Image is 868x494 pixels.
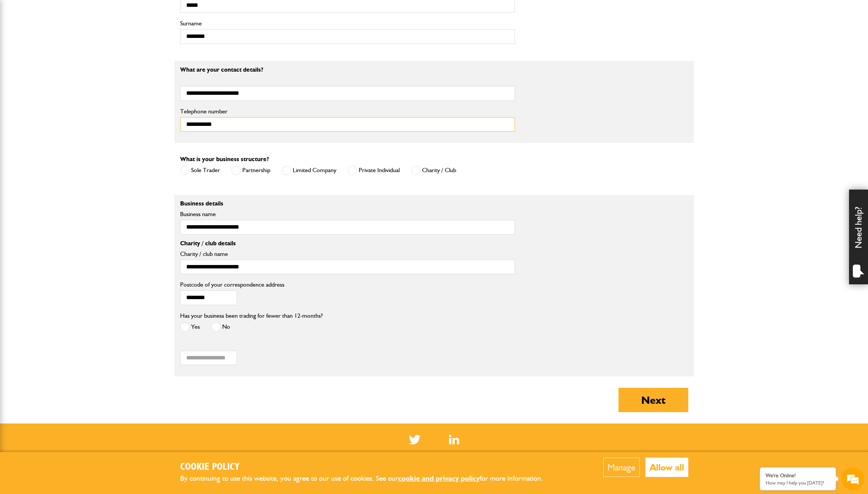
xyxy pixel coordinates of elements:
[449,435,459,444] a: LinkedIn
[180,473,556,485] p: By continuing to use this website, you agree to our use of cookies. See our for more information.
[180,313,323,319] label: Has your business been trading for fewer than 12-months?
[180,166,220,175] label: Sole Trader
[10,137,138,227] textarea: Type your message and hit 'Enter'
[10,93,138,109] input: Enter your email address
[180,211,515,217] label: Business name
[645,458,688,477] button: Allow all
[766,480,830,486] p: How may I help you today?
[449,435,459,444] img: Linked In
[603,458,640,477] button: Manage
[409,435,421,444] img: Twitter
[180,461,556,473] h2: Cookie Policy
[180,322,200,332] label: Yes
[180,240,515,246] p: Charity / club details
[180,108,515,114] label: Telephone number
[10,70,138,87] input: Enter your last name
[180,251,515,257] label: Charity / club name
[766,472,830,479] div: We're Online!
[103,234,138,244] em: Start Chat
[180,156,269,162] label: What is your business structure?
[180,67,515,73] p: What are your contact details?
[849,190,868,284] div: Need help?
[180,20,515,27] label: Surname
[618,388,688,412] button: Next
[398,474,480,483] a: cookie and privacy policy
[211,322,230,332] label: No
[411,166,456,175] label: Charity / Club
[231,166,270,175] label: Partnership
[180,201,515,207] p: Business details
[10,115,138,132] input: Enter your phone number
[124,4,143,22] div: Minimize live chat window
[13,42,32,53] img: d_20077148190_company_1631870298795_20077148190
[39,42,127,52] div: Chat with us now
[282,166,336,175] label: Limited Company
[180,282,296,288] label: Postcode of your correspondence address
[348,166,400,175] label: Private Individual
